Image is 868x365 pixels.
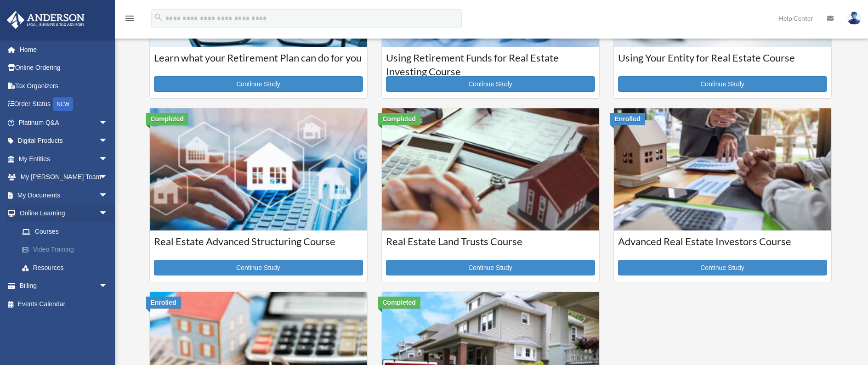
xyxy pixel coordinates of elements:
[6,95,122,114] a: Order StatusNEW
[154,260,363,275] a: Continue Study
[386,235,595,258] h3: Real Estate Land Trusts Course
[154,51,363,74] h3: Learn what your Retirement Plan can do for you
[124,13,135,24] i: menu
[13,258,122,277] a: Resources
[610,113,645,125] div: Enrolled
[153,12,164,22] i: search
[378,297,420,309] div: Completed
[618,76,827,92] a: Continue Study
[6,150,122,168] a: My Entitiesarrow_drop_down
[154,235,363,258] h3: Real Estate Advanced Structuring Course
[6,59,122,77] a: Online Ordering
[847,11,861,25] img: User Pic
[386,51,595,74] h3: Using Retirement Funds for Real Estate Investing Course
[6,204,122,223] a: Online Learningarrow_drop_down
[6,77,122,95] a: Tax Organizers
[618,51,827,74] h3: Using Your Entity for Real Estate Course
[4,11,87,29] img: Anderson Advisors Platinum Portal
[99,204,117,223] span: arrow_drop_down
[378,113,420,125] div: Completed
[13,222,117,241] a: Courses
[6,40,122,59] a: Home
[99,277,117,296] span: arrow_drop_down
[146,113,188,125] div: Completed
[124,16,135,24] a: menu
[386,76,595,92] a: Continue Study
[99,168,117,187] span: arrow_drop_down
[618,235,827,258] h3: Advanced Real Estate Investors Course
[99,113,117,132] span: arrow_drop_down
[99,186,117,205] span: arrow_drop_down
[6,132,122,150] a: Digital Productsarrow_drop_down
[154,76,363,92] a: Continue Study
[146,297,181,309] div: Enrolled
[6,277,122,295] a: Billingarrow_drop_down
[99,150,117,168] span: arrow_drop_down
[6,168,122,186] a: My [PERSON_NAME] Teamarrow_drop_down
[53,97,73,111] div: NEW
[6,186,122,204] a: My Documentsarrow_drop_down
[6,295,122,313] a: Events Calendar
[6,113,122,132] a: Platinum Q&Aarrow_drop_down
[99,132,117,151] span: arrow_drop_down
[386,260,595,275] a: Continue Study
[618,260,827,275] a: Continue Study
[13,241,122,259] a: Video Training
